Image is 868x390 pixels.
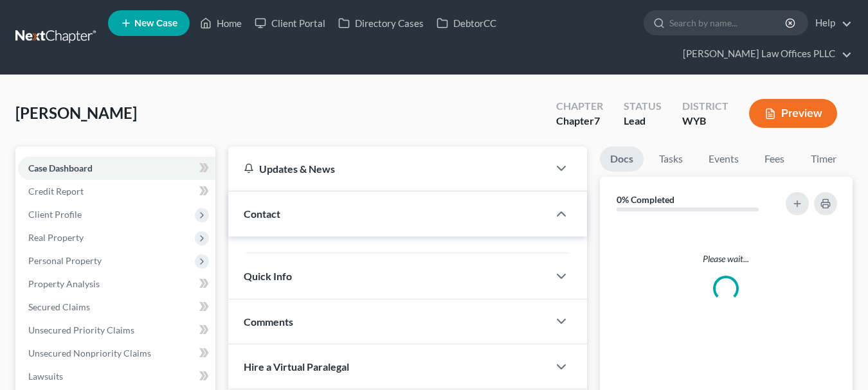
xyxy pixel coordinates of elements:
a: Fees [754,146,795,172]
span: Real Property [28,232,84,243]
a: Property Analysis [18,272,215,296]
span: New Case [134,19,177,28]
span: Property Analysis [28,278,100,289]
span: Case Dashboard [28,163,93,173]
span: Lawsuits [28,371,63,382]
a: Home [194,12,248,35]
a: Timer [800,146,847,172]
span: Personal Property [28,255,102,266]
a: Credit Report [18,180,215,203]
div: WYB [682,114,728,129]
span: Unsecured Priority Claims [28,324,134,335]
a: Directory Cases [332,12,430,35]
input: Search by name... [669,11,787,35]
div: Chapter [556,99,603,114]
a: Events [698,146,749,172]
a: Case Dashboard [18,157,215,180]
span: Credit Report [28,186,84,197]
a: Lawsuits [18,365,215,388]
span: Client Profile [28,209,82,220]
div: Chapter [556,114,603,129]
button: Preview [749,99,837,128]
a: Unsecured Priority Claims [18,319,215,342]
a: Unsecured Nonpriority Claims [18,342,215,365]
a: Docs [600,146,644,172]
a: Secured Claims [18,296,215,319]
span: Hire a Virtual Paralegal [244,360,349,373]
span: Contact [244,208,280,220]
span: Secured Claims [28,301,90,312]
div: Updates & News [244,162,533,175]
span: Unsecured Nonpriority Claims [28,348,151,359]
span: 7 [594,114,600,127]
a: Help [809,12,852,35]
span: Quick Info [244,270,292,282]
div: Status [624,99,662,114]
a: DebtorCC [430,12,503,35]
strong: 0% Completed [617,194,674,205]
span: Comments [244,315,293,328]
a: [PERSON_NAME] Law Offices PLLC [676,42,852,66]
a: Tasks [649,146,693,172]
span: [PERSON_NAME] [15,103,137,122]
div: Lead [624,114,662,129]
div: District [682,99,728,114]
p: Please wait... [610,253,842,265]
a: Client Portal [248,12,332,35]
